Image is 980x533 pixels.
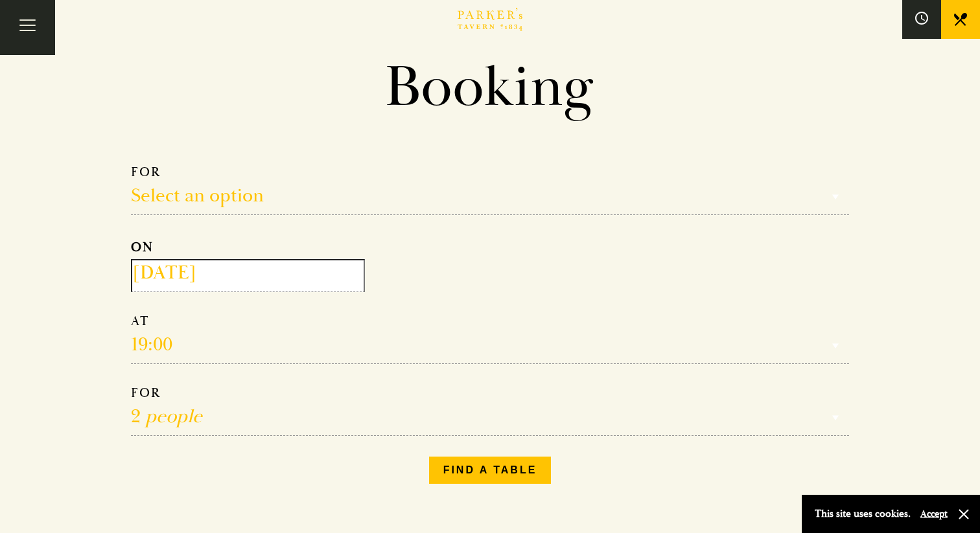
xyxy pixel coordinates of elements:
strong: ON [131,239,154,255]
button: Accept [920,508,948,520]
p: This site uses cookies. [815,505,911,523]
button: Close and accept [957,508,970,521]
h1: Booking [121,52,859,122]
button: Find a table [429,457,552,484]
